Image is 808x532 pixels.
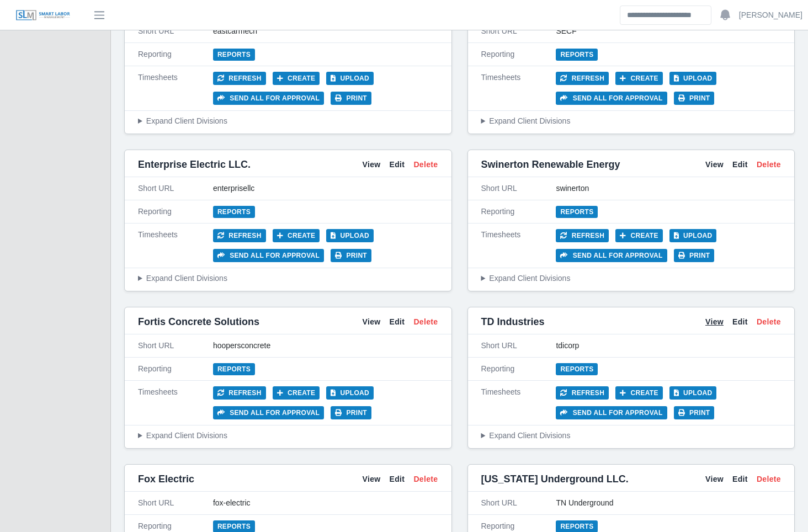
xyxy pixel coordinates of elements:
div: Timesheets [481,386,556,419]
a: Edit [732,316,748,328]
summary: Expand Client Divisions [481,430,782,441]
button: Send all for approval [556,249,667,262]
a: View [362,159,380,171]
button: Create [273,72,320,85]
a: Edit [390,316,405,328]
div: Reporting [138,363,213,375]
button: Refresh [556,229,609,242]
div: Short URL [138,25,213,37]
button: Print [674,249,715,262]
button: Upload [669,72,717,85]
button: Send all for approval [213,249,324,262]
div: Reporting [481,520,556,532]
button: Create [273,386,320,400]
button: Create [273,229,320,242]
span: TD Industries [481,314,545,329]
button: Refresh [556,72,609,85]
button: Refresh [213,229,266,242]
a: Edit [732,474,748,485]
a: Reports [556,363,598,375]
button: Send all for approval [213,92,324,105]
div: Timesheets [138,72,213,105]
a: Delete [757,474,781,485]
button: Create [615,229,663,242]
summary: Expand Client Divisions [138,273,438,284]
div: swinerton [556,183,781,194]
button: Upload [326,72,374,85]
div: Short URL [481,497,556,509]
div: Timesheets [138,229,213,262]
div: SECF [556,25,781,37]
button: Print [331,92,371,105]
div: Reporting [481,49,556,60]
div: Short URL [138,340,213,352]
a: Reports [213,363,255,375]
a: Delete [413,316,438,328]
button: Send all for approval [556,406,667,419]
div: Reporting [481,206,556,217]
button: Create [615,386,663,400]
div: Timesheets [138,386,213,419]
summary: Expand Client Divisions [481,273,782,284]
button: Upload [326,386,374,400]
div: Reporting [138,206,213,217]
a: View [705,474,724,485]
div: Reporting [138,49,213,60]
a: Delete [757,316,781,328]
a: Edit [732,159,748,171]
input: Search [620,6,711,25]
div: tdicorp [556,340,781,352]
a: Delete [757,159,781,171]
span: Fortis Concrete Solutions [138,314,259,329]
a: Edit [390,159,405,171]
summary: Expand Client Divisions [481,115,782,127]
button: Create [615,72,663,85]
div: Short URL [481,25,556,37]
button: Send all for approval [556,92,667,105]
a: View [705,316,724,328]
a: [PERSON_NAME] [739,9,802,21]
button: Refresh [213,386,266,400]
summary: Expand Client Divisions [138,430,438,441]
div: Short URL [481,340,556,352]
button: Print [331,406,371,419]
img: SLM Logo [15,9,71,22]
button: Print [674,92,715,105]
button: Upload [669,229,717,242]
a: Reports [213,206,255,218]
span: Enterprise Electric LLC. [138,157,251,172]
a: Reports [556,49,598,61]
div: TN Underground [556,497,781,509]
span: Swinerton Renewable Energy [481,157,620,172]
a: View [705,159,724,171]
div: Reporting [138,520,213,532]
button: Print [674,406,715,419]
div: Short URL [481,183,556,194]
div: Timesheets [481,72,556,105]
div: Short URL [138,497,213,509]
span: Fox Electric [138,471,194,487]
a: View [362,316,380,328]
a: Delete [413,159,438,171]
div: eastcarmech [213,25,438,37]
div: Reporting [481,363,556,375]
a: Delete [413,474,438,485]
div: enterprisellc [213,183,438,194]
button: Send all for approval [213,406,324,419]
summary: Expand Client Divisions [138,115,438,127]
span: [US_STATE] Underground LLC. [481,471,629,487]
div: Timesheets [481,229,556,262]
a: Reports [556,206,598,218]
button: Upload [326,229,374,242]
a: View [362,474,380,485]
div: hoopersconcrete [213,340,438,352]
div: fox-electric [213,497,438,509]
button: Upload [669,386,717,400]
a: Edit [390,474,405,485]
button: Print [331,249,371,262]
div: Short URL [138,183,213,194]
button: Refresh [213,72,266,85]
button: Refresh [556,386,609,400]
a: Reports [213,49,255,61]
